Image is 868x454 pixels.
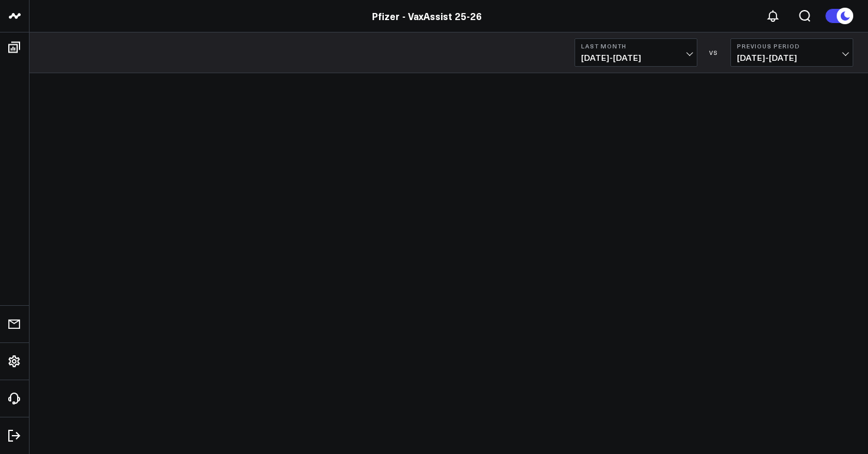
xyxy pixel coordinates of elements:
button: Last Month[DATE]-[DATE] [575,38,697,67]
b: Last Month [581,43,691,50]
span: [DATE] - [DATE] [581,53,691,63]
a: Pfizer - VaxAssist 25-26 [372,9,482,22]
div: VS [703,49,725,56]
button: Previous Period[DATE]-[DATE] [730,38,853,67]
b: Previous Period [737,43,847,50]
span: [DATE] - [DATE] [737,53,847,63]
